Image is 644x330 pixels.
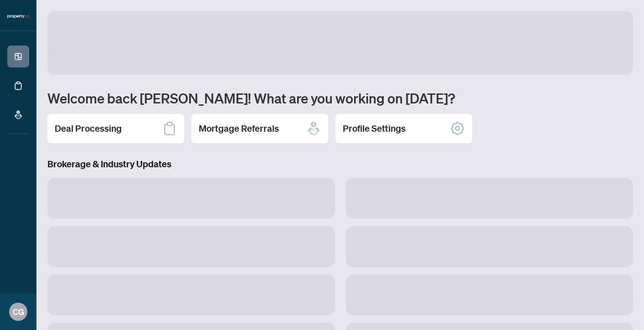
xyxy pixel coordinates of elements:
span: CG [13,305,24,318]
h2: Profile Settings [343,122,406,135]
h2: Mortgage Referrals [199,122,279,135]
h3: Brokerage & Industry Updates [47,158,633,170]
h2: Deal Processing [55,122,122,135]
h1: Welcome back [PERSON_NAME]! What are you working on [DATE]? [47,89,633,107]
img: logo [7,14,29,19]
